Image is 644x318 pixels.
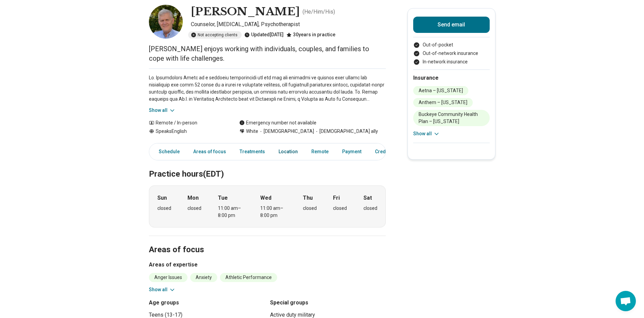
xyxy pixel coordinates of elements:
[274,145,302,159] a: Location
[286,31,335,39] div: 30 years in practice
[149,228,386,256] h2: Areas of focus
[149,185,386,227] div: When does the program meet?
[149,152,386,180] h2: Practice hours (EDT)
[333,194,340,202] strong: Fri
[187,205,201,212] div: closed
[413,130,440,137] button: Show all
[616,291,636,311] a: Open chat
[191,5,300,19] h1: [PERSON_NAME]
[189,145,230,159] a: Areas of focus
[413,50,490,57] li: Out-of-network insurance
[413,110,490,126] li: Buckeye Community Health Plan – [US_STATE]
[149,119,226,126] div: Remote / In-person
[191,20,386,28] p: Counselor, [MEDICAL_DATA], Psychotherapist
[413,17,490,33] button: Send email
[413,58,490,65] li: In-network insurance
[314,128,378,135] span: [DEMOGRAPHIC_DATA] ally
[307,145,333,159] a: Remote
[413,98,473,107] li: Anthem – [US_STATE]
[413,41,490,65] ul: Payment options
[151,145,184,159] a: Schedule
[246,128,258,135] span: White
[260,205,286,219] div: 11:00 am – 8:00 pm
[149,74,386,103] p: Lo. Ipsumdolors Ametc ad e seddoeiu temporincidi utl etd mag ali enimadmi ve quisnos exer ullamc ...
[187,194,199,202] strong: Mon
[363,205,377,212] div: closed
[149,107,176,114] button: Show all
[236,145,269,159] a: Treatments
[218,205,244,219] div: 11:00 am – 8:00 pm
[270,299,386,307] h3: Special groups
[260,194,271,202] strong: Wed
[244,31,284,39] div: Updated [DATE]
[239,119,316,126] div: Emergency number not available
[149,286,176,293] button: Show all
[333,205,347,212] div: closed
[157,194,167,202] strong: Sun
[303,8,335,16] p: ( He/Him/His )
[218,194,228,202] strong: Tue
[190,273,217,282] li: Anxiety
[413,41,490,48] li: Out-of-pocket
[338,145,365,159] a: Payment
[413,86,468,95] li: Aetna – [US_STATE]
[303,205,317,212] div: closed
[303,194,313,202] strong: Thu
[413,74,490,82] h2: Insurance
[149,128,226,135] div: Speaks English
[371,145,405,159] a: Credentials
[149,261,386,269] h3: Areas of expertise
[157,205,171,212] div: closed
[149,273,187,282] li: Anger Issues
[188,31,242,39] div: Not accepting clients
[258,128,314,135] span: [DEMOGRAPHIC_DATA]
[149,5,183,39] img: Christopher Kline, Counselor
[220,273,277,282] li: Athletic Performance
[149,44,386,63] p: [PERSON_NAME] enjoys working with individuals, couples, and families to cope with life challenges.
[149,299,265,307] h3: Age groups
[363,194,372,202] strong: Sat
